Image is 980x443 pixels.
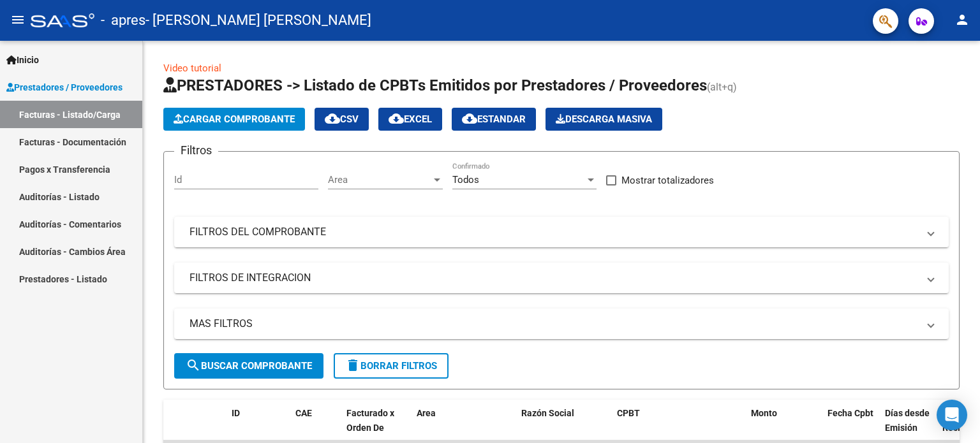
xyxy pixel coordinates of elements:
span: Razón Social [521,408,574,418]
mat-panel-title: FILTROS DEL COMPROBANTE [189,225,918,239]
span: Descarga Masiva [556,113,652,125]
mat-icon: person [954,12,970,27]
mat-expansion-panel-header: MAS FILTROS [174,309,949,339]
span: CPBT [617,408,640,418]
mat-panel-title: FILTROS DE INTEGRACION [189,271,918,285]
span: Buscar Comprobante [186,360,312,372]
span: Mostrar totalizadores [621,173,714,188]
span: CSV [325,113,359,125]
span: Area [328,174,431,185]
mat-panel-title: MAS FILTROS [189,317,918,331]
span: Inicio [6,53,39,67]
button: Descarga Masiva [546,108,662,131]
span: EXCEL [389,113,432,125]
span: Area [417,408,436,418]
span: Facturado x Orden De [346,408,394,433]
button: Estandar [452,108,536,131]
span: Estandar [462,113,526,125]
mat-icon: menu [10,12,26,27]
h3: Filtros [174,142,218,159]
mat-icon: cloud_download [325,111,340,126]
mat-expansion-panel-header: FILTROS DE INTEGRACION [174,263,949,293]
a: Video tutorial [163,62,221,74]
mat-expansion-panel-header: FILTROS DEL COMPROBANTE [174,217,949,247]
app-download-masive: Descarga masiva de comprobantes (adjuntos) [546,108,662,131]
span: Monto [751,408,777,418]
span: Prestadores / Proveedores [6,80,122,94]
span: - [PERSON_NAME] [PERSON_NAME] [145,6,371,34]
button: EXCEL [378,108,442,131]
mat-icon: search [186,358,201,373]
span: ID [232,408,240,418]
span: - apres [101,6,145,34]
span: Fecha Cpbt [828,408,873,418]
button: Borrar Filtros [334,353,449,379]
span: CAE [295,408,312,418]
button: Buscar Comprobante [174,353,323,379]
span: Borrar Filtros [345,360,437,372]
span: Fecha Recibido [942,408,978,433]
span: Todos [452,174,479,185]
button: Cargar Comprobante [163,108,305,131]
mat-icon: delete [345,358,360,373]
button: CSV [315,108,369,131]
span: Días desde Emisión [885,408,930,433]
div: Open Intercom Messenger [937,400,967,430]
span: Cargar Comprobante [174,113,295,125]
span: PRESTADORES -> Listado de CPBTs Emitidos por Prestadores / Proveedores [163,76,707,94]
span: (alt+q) [707,81,737,93]
mat-icon: cloud_download [389,111,404,126]
mat-icon: cloud_download [462,111,477,126]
